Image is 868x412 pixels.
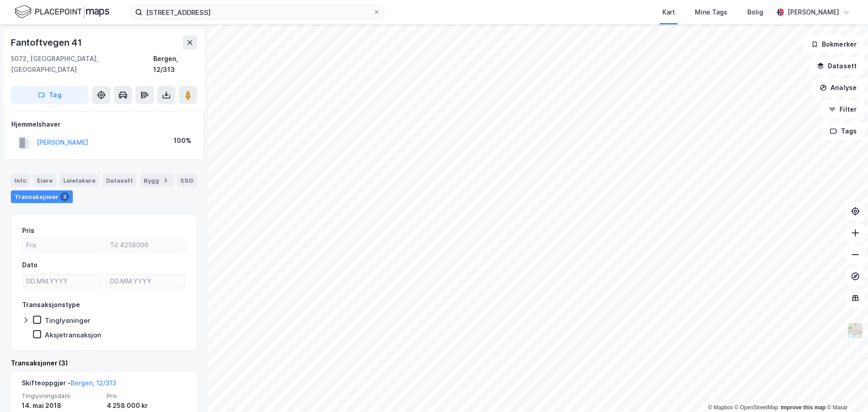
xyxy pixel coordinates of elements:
input: DD.MM.YYYY [106,275,185,288]
img: Z [847,322,864,339]
div: Transaksjoner [11,190,73,203]
div: 4 258 000 kr [107,400,186,411]
div: Transaksjoner (3) [11,358,197,369]
div: Bergen, 12/313 [153,53,197,75]
button: Datasett [809,57,864,75]
button: Filter [821,100,864,118]
div: Aksjetransaksjon [45,331,101,339]
input: Til 4258000 [106,238,185,252]
div: Bolig [747,7,763,18]
div: Hjemmelshaver [11,119,197,130]
div: 3 [161,176,170,185]
div: 100% [174,135,191,146]
div: Kart [662,7,675,18]
div: Mine Tags [695,7,727,18]
a: Mapbox [708,404,733,411]
div: Leietakere [60,174,99,187]
div: Info [11,174,30,187]
div: ESG [177,174,197,187]
input: DD.MM.YYYY [23,275,102,288]
img: logo.f888ab2527a4732fd821a326f86c7f29.svg [14,4,109,20]
div: 5072, [GEOGRAPHIC_DATA], [GEOGRAPHIC_DATA] [11,53,153,75]
input: Fra [23,238,102,252]
div: Datasett [103,174,137,187]
div: Fantoftvegen 41 [11,35,84,50]
div: Kontrollprogram for chat [823,369,868,412]
div: 14. mai 2018 [22,400,101,411]
button: Bokmerker [803,35,864,53]
div: Transaksjonstype [22,299,80,310]
div: Tinglysninger [45,316,90,325]
div: Skifteoppgjør - [22,378,116,392]
div: Pris [22,225,34,236]
div: Bygg [140,174,174,187]
div: Eiere [33,174,56,187]
span: Tinglysningsdato [22,392,101,400]
button: Tag [11,86,89,104]
a: Improve this map [781,404,826,411]
button: Tags [822,122,864,140]
button: Analyse [812,79,864,97]
div: [PERSON_NAME] [788,7,839,18]
iframe: Chat Widget [823,369,868,412]
div: 3 [60,192,69,201]
span: Pris [107,392,186,400]
div: Dato [22,260,38,270]
a: Bergen, 12/313 [71,379,116,387]
a: OpenStreetMap [735,404,778,411]
input: Søk på adresse, matrikkel, gårdeiere, leietakere eller personer [142,5,373,19]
